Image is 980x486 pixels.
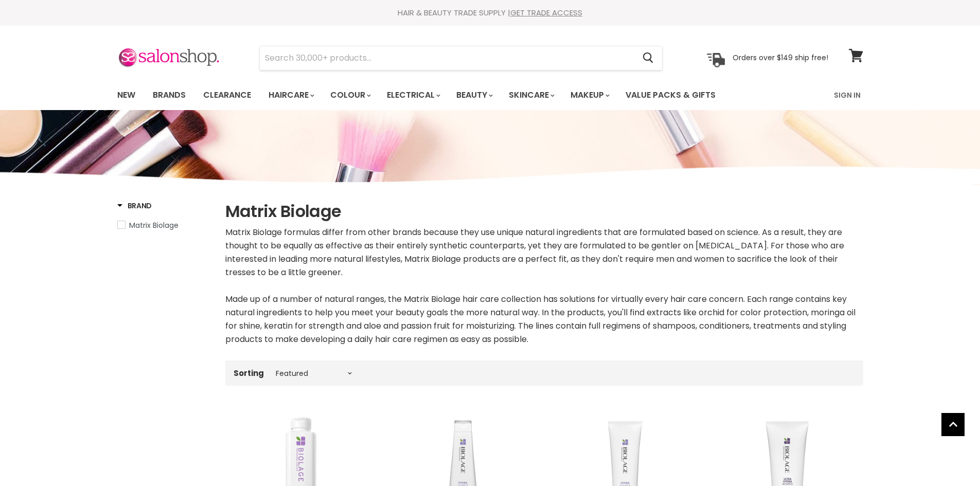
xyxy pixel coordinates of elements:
button: Search [635,46,662,70]
div: HAIR & BEAUTY TRADE SUPPLY | [104,8,876,18]
div: Matrix Biolage formulas differ from other brands because they use unique natural ingredients that... [225,226,863,346]
a: New [110,84,143,106]
ul: Main menu [110,80,776,110]
form: Product [259,46,663,70]
span: Matrix Biolage [129,220,179,230]
a: Haircare [261,84,320,106]
h1: Matrix Biolage [225,201,863,222]
nav: Main [104,80,876,110]
a: Electrical [379,84,447,106]
label: Sorting [234,369,264,377]
input: Search [260,46,635,70]
a: Brands [145,84,193,106]
a: Value Packs & Gifts [618,84,723,106]
h3: Brand [117,201,152,211]
a: Clearance [195,84,259,106]
a: Skincare [501,84,561,106]
a: Matrix Biolage [117,220,212,231]
a: Colour [323,84,377,106]
a: GET TRADE ACCESS [510,7,582,18]
a: Sign In [828,84,867,106]
a: Makeup [563,84,616,106]
a: Beauty [449,84,499,106]
p: Orders over $149 ship free! [733,53,828,62]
